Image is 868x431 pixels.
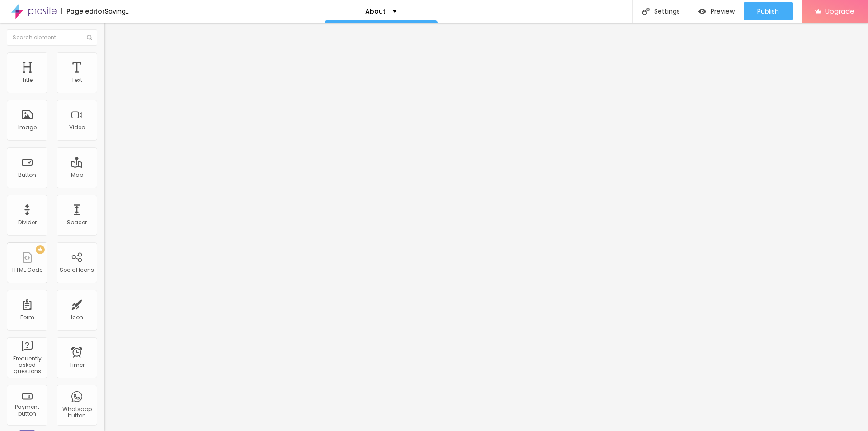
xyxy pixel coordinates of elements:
span: Preview [711,8,735,15]
div: Image [18,124,37,131]
button: Publish [744,2,793,20]
button: Preview [689,2,744,20]
div: Page editor [61,8,105,14]
img: Icone [642,8,650,15]
span: Upgrade [825,7,854,15]
div: Video [69,124,85,131]
img: Icone [87,35,92,40]
div: Form [20,314,34,321]
iframe: Editor [104,23,868,431]
div: Payment button [9,404,45,417]
div: Whatsapp button [59,406,94,419]
div: Divider [18,219,37,226]
span: Publish [757,8,779,15]
div: Icon [71,314,83,321]
div: Frequently asked questions [9,355,45,375]
div: Social Icons [60,267,94,273]
div: Saving... [105,8,130,14]
input: Search element [7,29,97,46]
img: view-1.svg [698,8,706,15]
div: Timer [69,362,85,368]
div: Text [71,77,82,83]
div: Button [18,172,36,178]
div: Title [22,77,33,83]
p: About [365,8,386,14]
div: Map [71,172,83,178]
div: HTML Code [12,267,42,273]
div: Spacer [67,219,87,226]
